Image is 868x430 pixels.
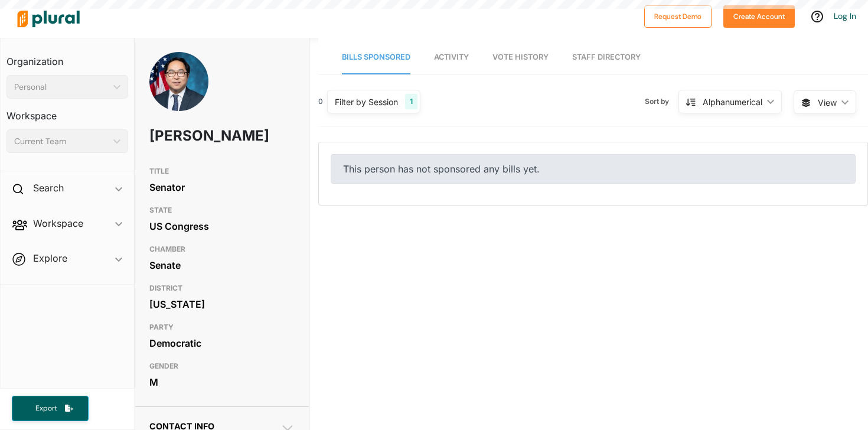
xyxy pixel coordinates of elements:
div: This person has not sponsored any bills yet. [331,154,856,184]
div: Senate [149,256,294,274]
h3: CHAMBER [149,242,294,256]
div: 1 [405,94,417,109]
div: Filter by Session [335,96,398,108]
span: Export [27,403,65,413]
a: Vote History [492,41,549,74]
span: Sort by [645,96,678,107]
span: View [818,96,837,109]
img: Headshot of Andy Kim [149,52,208,124]
span: Activity [434,53,469,61]
a: Request Demo [644,9,712,22]
div: [US_STATE] [149,295,294,313]
button: Create Account [723,5,795,28]
div: Alphanumerical [703,96,762,108]
h3: Organization [6,44,128,70]
button: Request Demo [644,5,712,28]
h3: DISTRICT [149,281,294,295]
a: Log In [834,11,856,21]
div: 0 [318,96,323,107]
h3: Workspace [6,99,128,125]
h3: PARTY [149,320,294,334]
button: Export [12,396,89,421]
h3: TITLE [149,164,294,178]
div: US Congress [149,217,294,235]
h2: Search [33,181,64,194]
a: Bills Sponsored [342,41,410,74]
div: Senator [149,178,294,196]
span: Bills Sponsored [342,53,410,61]
div: Personal [14,81,109,93]
div: Democratic [149,334,294,352]
h3: GENDER [149,359,294,373]
span: Vote History [492,53,549,61]
h1: [PERSON_NAME] [149,118,236,154]
a: Activity [434,41,469,74]
div: M [149,373,294,391]
a: Staff Directory [572,41,641,74]
div: Current Team [14,135,109,148]
a: Create Account [723,9,795,22]
h3: STATE [149,203,294,217]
